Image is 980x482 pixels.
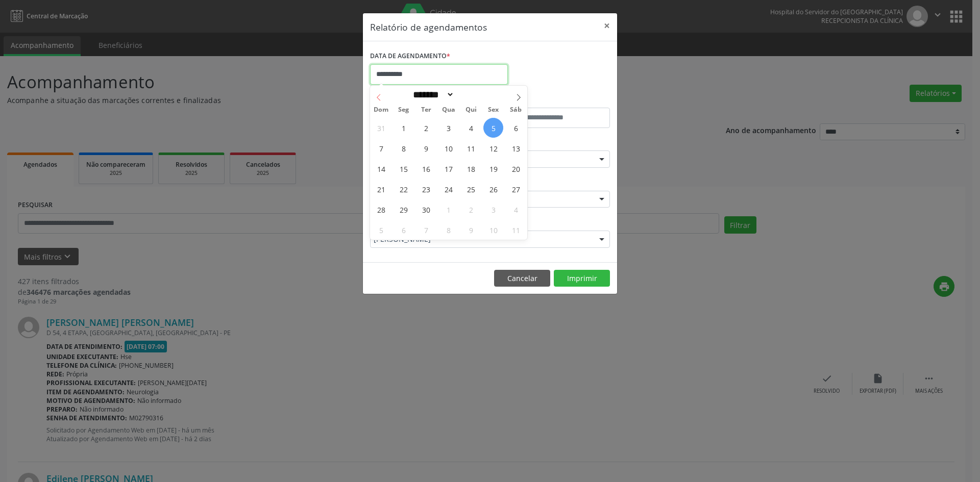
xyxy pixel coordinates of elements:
span: Qua [437,107,460,113]
span: Setembro 2, 2025 [416,118,436,138]
span: Setembro 8, 2025 [394,138,413,158]
span: Setembro 7, 2025 [371,138,391,158]
span: Outubro 2, 2025 [461,199,481,219]
button: Cancelar [494,270,550,287]
span: Setembro 10, 2025 [438,138,458,158]
span: Setembro 29, 2025 [394,199,413,219]
span: Outubro 5, 2025 [371,220,391,240]
span: Setembro 12, 2025 [483,138,503,158]
span: Outubro 6, 2025 [394,220,413,240]
span: Setembro 21, 2025 [371,179,391,199]
span: Setembro 15, 2025 [394,159,413,179]
span: Ter [415,107,437,113]
span: Sáb [505,107,527,113]
label: ATÉ [493,92,610,108]
span: Setembro 28, 2025 [371,199,391,219]
span: Setembro 26, 2025 [483,179,503,199]
span: Setembro 27, 2025 [506,179,526,199]
span: Dom [370,107,393,113]
span: Setembro 11, 2025 [461,138,481,158]
span: Setembro 20, 2025 [506,159,526,179]
span: Setembro 5, 2025 [483,118,503,138]
button: Close [597,13,617,38]
span: Seg [393,107,415,113]
span: Setembro 4, 2025 [461,118,481,138]
span: Setembro 9, 2025 [416,138,436,158]
span: Outubro 7, 2025 [416,220,436,240]
span: Outubro 11, 2025 [506,220,526,240]
span: Setembro 23, 2025 [416,179,436,199]
span: Setembro 30, 2025 [416,199,436,219]
span: Setembro 22, 2025 [394,179,413,199]
label: DATA DE AGENDAMENTO [370,48,450,64]
button: Imprimir [554,270,610,287]
span: Outubro 1, 2025 [438,199,458,219]
span: Setembro 19, 2025 [483,159,503,179]
span: Outubro 4, 2025 [506,199,526,219]
span: Setembro 3, 2025 [438,118,458,138]
input: Year [454,89,488,100]
span: Outubro 8, 2025 [438,220,458,240]
span: Agosto 31, 2025 [371,118,391,138]
span: Setembro 24, 2025 [438,179,458,199]
h5: Relatório de agendamentos [370,20,487,34]
span: Setembro 14, 2025 [371,159,391,179]
span: Sex [482,107,505,113]
span: Setembro 17, 2025 [438,159,458,179]
span: Setembro 1, 2025 [394,118,413,138]
span: Setembro 16, 2025 [416,159,436,179]
span: Outubro 9, 2025 [461,220,481,240]
span: Qui [460,107,482,113]
span: Outubro 3, 2025 [483,199,503,219]
span: Setembro 25, 2025 [461,179,481,199]
span: Setembro 18, 2025 [461,159,481,179]
span: Setembro 13, 2025 [506,138,526,158]
select: Month [409,89,454,100]
span: Outubro 10, 2025 [483,220,503,240]
span: Setembro 6, 2025 [506,118,526,138]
